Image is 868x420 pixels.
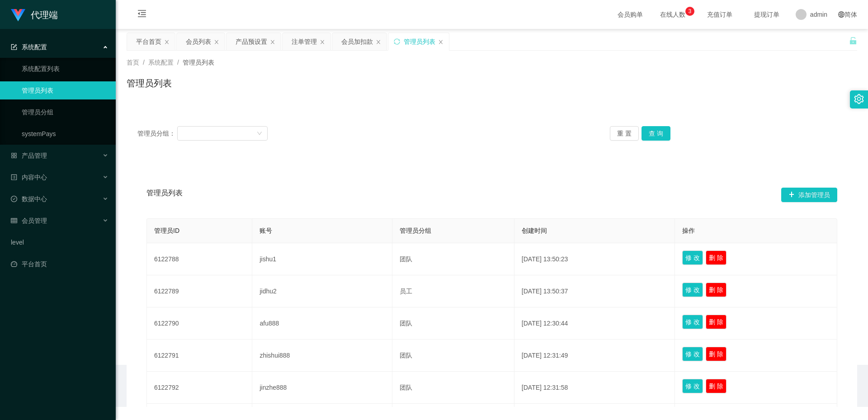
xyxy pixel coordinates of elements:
td: 团队 [392,372,514,404]
td: 6122790 [147,307,252,340]
sup: 3 [685,7,694,16]
span: 充值订单 [703,11,737,18]
p: 3 [689,7,692,16]
td: 团队 [392,243,514,275]
span: / [143,59,145,66]
button: 删 除 [706,250,726,265]
div: 平台首页 [136,33,161,50]
span: 管理员分组 [400,227,431,234]
button: 查 询 [642,126,670,141]
i: 图标: close [320,39,325,45]
button: 修 改 [682,283,703,297]
span: 系统配置 [11,43,47,51]
i: 图标: sync [394,38,400,45]
button: 修 改 [682,347,703,361]
span: 内容中心 [11,174,47,181]
td: 6122792 [147,372,252,404]
i: 图标: appstore-o [11,152,17,159]
td: jishu1 [252,243,392,275]
span: 提现订单 [750,11,784,18]
div: 会员加扣款 [341,33,373,50]
button: 重 置 [610,126,639,141]
button: 修 改 [682,250,703,265]
i: 图标: global [838,11,844,18]
td: 团队 [392,307,514,340]
i: 图标: check-circle-o [11,196,17,202]
span: [DATE] 12:30:44 [522,320,568,327]
td: 员工 [392,275,514,307]
i: 图标: form [11,44,17,50]
button: 图标: plus添加管理员 [781,188,837,202]
button: 删 除 [706,283,726,297]
td: 6122788 [147,243,252,275]
h1: 管理员列表 [127,76,172,90]
span: / [177,59,179,66]
div: 管理员列表 [404,33,435,50]
a: level [11,233,108,251]
i: 图标: menu-fold [127,0,157,29]
span: [DATE] 12:31:49 [522,352,568,359]
span: 管理员分组： [137,129,177,138]
i: 图标: profile [11,174,17,180]
td: 团队 [392,340,514,372]
button: 删 除 [706,379,726,393]
span: 管理员列表 [183,59,214,66]
i: 图标: down [257,131,262,137]
i: 图标: close [376,39,381,45]
span: [DATE] 13:50:23 [522,255,568,263]
span: 在线人数 [656,11,690,18]
span: 首页 [127,59,139,66]
a: 管理员分组 [22,103,108,121]
i: 图标: close [164,39,170,45]
div: 注单管理 [292,33,317,50]
button: 修 改 [682,379,703,393]
span: 会员管理 [11,217,47,224]
td: 6122789 [147,275,252,307]
td: zhishui888 [252,340,392,372]
img: logo.9652507e.png [11,9,25,22]
h1: 代理端 [31,0,58,29]
span: 账号 [259,227,272,234]
td: jidhu2 [252,275,392,307]
button: 删 除 [706,347,726,361]
span: 数据中心 [11,195,47,203]
a: 图标: dashboard平台首页 [11,255,108,273]
i: 图标: table [11,217,17,224]
div: 产品预设置 [236,33,267,50]
button: 删 除 [706,315,726,329]
i: 图标: close [270,39,275,45]
span: 管理员ID [154,227,179,234]
button: 修 改 [682,315,703,329]
i: 图标: close [438,39,443,45]
a: systemPays [22,125,108,143]
td: jinzhe888 [252,372,392,404]
a: 管理员列表 [22,81,108,99]
div: 会员列表 [186,33,211,50]
a: 系统配置列表 [22,60,108,78]
i: 图标: unlock [849,37,857,45]
span: 管理员列表 [146,188,183,202]
div: 2021 [123,387,861,396]
span: 创建时间 [522,227,547,234]
span: 产品管理 [11,152,47,159]
span: 操作 [682,227,695,234]
span: [DATE] 13:50:37 [522,288,568,295]
span: 系统配置 [148,59,174,66]
a: 代理端 [11,11,58,18]
i: 图标: close [214,39,219,45]
td: afu888 [252,307,392,340]
td: 6122791 [147,340,252,372]
i: 图标: setting [854,94,864,104]
span: [DATE] 12:31:58 [522,384,568,391]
